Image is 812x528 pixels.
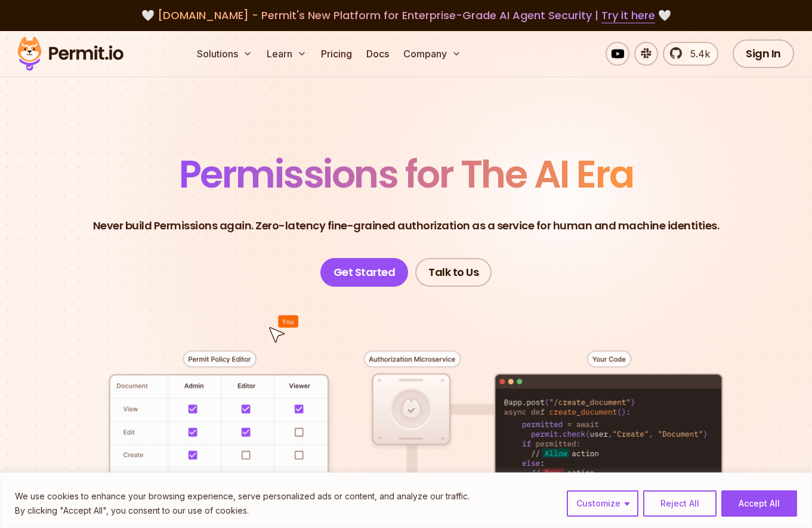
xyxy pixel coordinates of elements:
a: Try it here [601,8,655,23]
div: 🤍 🤍 [29,7,783,24]
button: Solutions [192,42,257,66]
p: By clicking "Accept All", you consent to our use of cookies. [15,504,470,518]
a: Docs [362,42,394,66]
span: [DOMAIN_NAME] - Permit's New Platform for Enterprise-Grade AI Agent Security | [158,8,655,23]
button: Company [399,42,466,66]
p: We use cookies to enhance your browsing experience, serve personalized ads or content, and analyz... [15,489,470,504]
button: Reject All [643,490,717,517]
button: Learn [262,42,311,66]
button: Accept All [721,490,797,517]
a: Pricing [316,42,357,66]
span: 5.4k [683,47,710,61]
a: 5.4k [663,42,718,66]
span: Permissions for The AI Era [179,148,634,201]
a: Sign In [733,39,794,68]
a: Talk to Us [415,258,492,287]
img: Permit logo [12,33,129,74]
a: Get Started [320,258,409,287]
button: Customize [567,490,638,517]
p: Never build Permissions again. Zero-latency fine-grained authorization as a service for human and... [93,217,720,234]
